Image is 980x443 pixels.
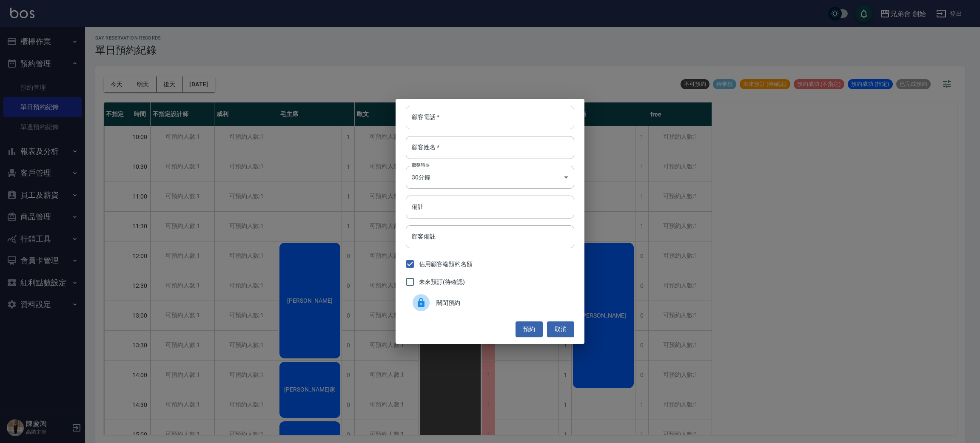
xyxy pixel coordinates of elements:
[547,321,574,337] button: 取消
[412,162,430,168] label: 服務時長
[406,166,574,189] div: 30分鐘
[516,321,543,337] button: 預約
[406,291,574,315] div: 關閉預約
[436,298,567,307] span: 關閉預約
[419,260,473,269] span: 佔用顧客端預約名額
[419,278,465,287] span: 未來預訂(待確認)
